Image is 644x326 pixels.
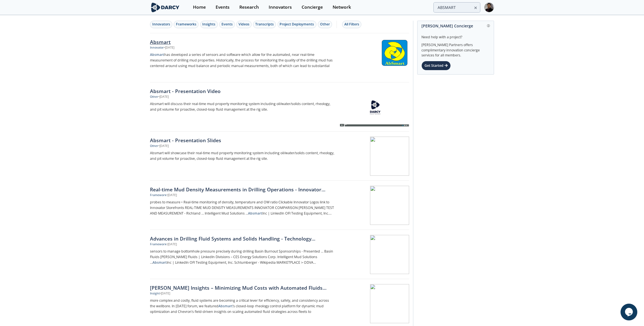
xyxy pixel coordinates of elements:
div: Real-time Mud Density Measurements in Drilling Operations - Innovator Comparison [150,186,335,193]
p: Absmart will discuss their real-time mud property monitoring system including oil/water/solids co... [150,101,335,112]
img: logo-wide.svg [150,3,180,12]
div: Absmart - Presentation Slides [150,137,335,144]
button: Insights [200,21,218,28]
div: [PERSON_NAME] Concierge [421,21,490,31]
button: Frameworks [174,21,199,28]
p: more complex and costly, fluid systems are becoming a critical lever for efficiency, safety, and ... [150,298,335,315]
div: • [DATE] [158,95,169,99]
div: Innovator [150,46,164,50]
div: Innovators [269,5,292,9]
p: probes to measure • Real-time monitoring of density, temperature and OW ratio Clickable Innovator... [150,199,335,216]
strong: Absmart [150,52,164,57]
div: Other [150,144,158,148]
div: Frameworks [176,22,196,27]
a: Absmart Innovator •[DATE] Absmarthas developed a series of sensors and software which allow for t... [150,33,409,82]
p: sensors to manage bottomhole pressure precisely during drilling Basin Burnout Sponsorships - Pres... [150,249,335,265]
button: Videos [236,21,252,28]
a: Absmart - Presentation Slides Other •[DATE] Absmart will showcase their real-time mud property mo... [150,132,409,181]
a: Real-time Mud Density Measurements in Drilling Operations - Innovator Comparison Framework •[DATE... [150,181,409,230]
div: Framework [150,242,166,247]
strong: Absmart [152,260,167,265]
img: Profile [484,3,494,12]
button: Project Deployments [278,21,316,28]
button: Other [318,21,332,28]
button: All Filters [342,21,361,28]
strong: Absmart [248,211,262,216]
div: Absmart - Presentation Video [150,87,335,95]
div: Need help with a project? [421,31,490,40]
div: All Filters [344,22,359,27]
input: Advanced Search [433,2,480,13]
p: has developed a series of sensors and software which allow for the automated, near real-time meas... [150,52,335,69]
strong: Absmart [218,304,233,308]
div: [PERSON_NAME] Partners offers complimentary innovation concierge services for all members. [421,40,490,58]
div: Concierge [302,5,323,9]
div: Events [221,22,233,27]
button: Transcripts [253,21,276,28]
div: Framework [150,193,166,197]
div: Project Deployments [280,22,314,27]
div: • [DATE] [166,193,177,197]
div: Home [193,5,206,9]
button: Innovators [150,21,172,28]
div: Other [150,95,158,99]
div: • [DATE] [160,291,170,296]
div: [PERSON_NAME] Insights – Minimizing Mud Costs with Automated Fluids Intelligence [150,284,335,291]
div: Innovators [152,22,170,27]
div: Insights [202,22,216,27]
a: Advances in Drilling Fluid Systems and Solids Handling - Technology Landscape Framework •[DATE] s... [150,230,409,279]
a: Absmart - Presentation Video Other •[DATE] Absmart will discuss their real-time mud property moni... [150,82,409,132]
div: Insight [150,291,160,296]
img: Absmart [381,39,408,66]
iframe: chat widget [621,304,638,320]
div: Network [333,5,351,9]
div: • [DATE] [164,46,174,50]
div: Videos [238,22,249,27]
div: Transcripts [255,22,274,27]
div: Events [216,5,230,9]
div: Advances in Drilling Fluid Systems and Solids Handling - Technology Landscape [150,235,335,242]
div: Absmart [150,38,335,46]
div: Other [320,22,330,27]
p: Absmart will showcase their real-time mud property monitoring system including oil/water/solids c... [150,150,335,161]
button: Events [219,21,235,28]
div: • [DATE] [158,144,169,148]
img: information.svg [487,24,490,27]
div: • [DATE] [166,242,177,247]
div: Get Started [421,61,451,70]
div: Research [239,5,259,9]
